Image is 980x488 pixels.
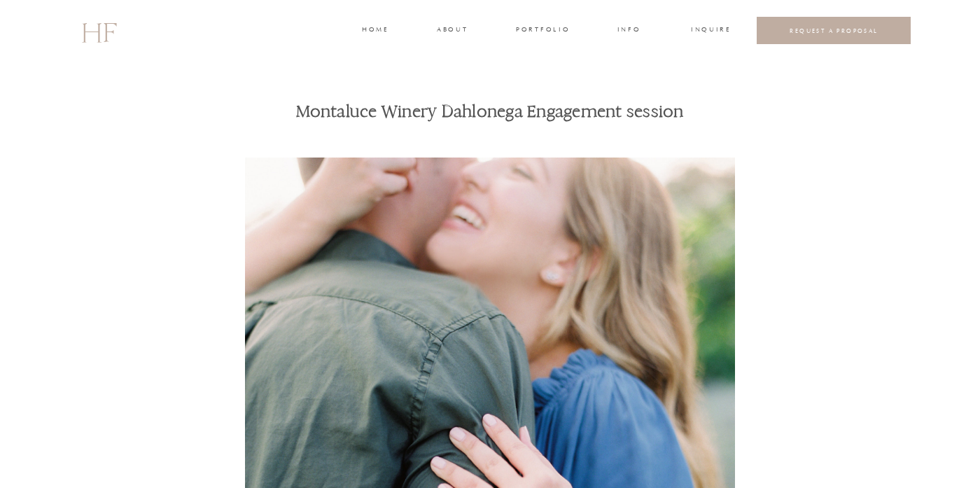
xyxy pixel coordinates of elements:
[437,25,466,37] a: about
[691,25,729,37] a: INQUIRE
[768,27,900,34] a: REQUEST A PROPOSAL
[362,25,388,37] a: home
[616,25,642,37] a: INFO
[81,11,116,51] a: HF
[516,25,568,37] a: portfolio
[197,100,783,123] h1: Montaluce Winery Dahlonega Engagement session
